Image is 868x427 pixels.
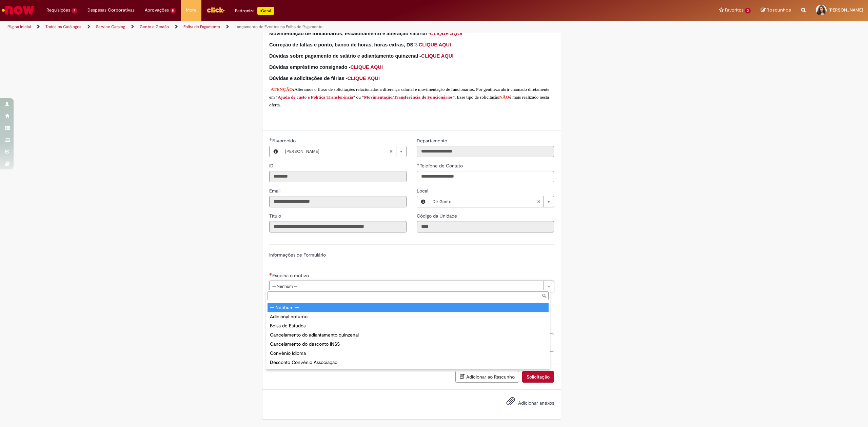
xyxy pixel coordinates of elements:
div: Convênio Idioma [268,349,549,358]
div: Desconto Convênio Associação [268,358,549,367]
div: Cancelamento do adiantamento quinzenal [268,330,549,340]
div: Bolsa de Estudos [268,321,549,330]
div: Adicional noturno [268,312,549,321]
div: Cancelamento do desconto INSS [268,340,549,349]
div: Desconto de crachá [268,367,549,376]
ul: Escolha o motivo [266,302,550,369]
div: -- Nenhum -- [268,303,549,312]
